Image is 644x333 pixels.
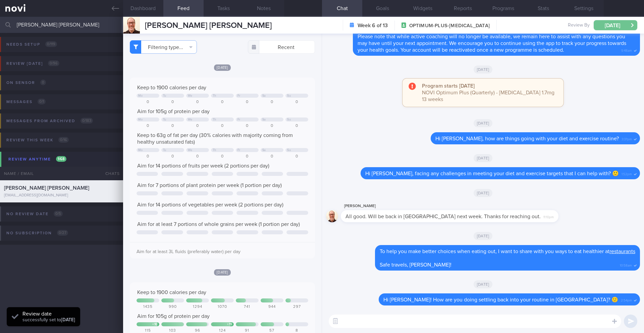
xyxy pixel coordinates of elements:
[409,22,490,29] span: OPTIMUM-PLUS-[MEDICAL_DATA]
[96,167,123,180] div: Chats
[622,135,632,142] span: 3:37pm
[186,154,209,159] div: 0
[137,304,159,310] div: 1435
[5,78,48,87] div: On sensor
[137,222,300,227] span: Aim for at least 7 portions of whole grains per week (1 portion per day)
[213,118,216,122] div: Th
[543,213,554,220] span: 11:10pm
[211,124,234,129] div: 0
[214,269,231,276] span: [DATE]
[163,148,166,152] div: Tu
[5,40,59,49] div: Needs setup
[261,304,283,310] div: 944
[620,261,632,268] span: 10:58am
[5,59,61,68] div: Review [DATE]
[213,148,216,152] div: Th
[5,97,47,106] div: Messages
[161,304,184,310] div: 990
[262,148,266,152] div: Sa
[188,94,193,98] div: We
[474,119,493,127] span: [DATE]
[138,118,143,122] div: Mo
[137,183,282,188] span: Aim for 7 portions of plant protein per week (1 portion per day)
[7,155,68,164] div: Review anytime
[45,41,57,47] span: 0 / 119
[621,47,632,53] span: 9:48am
[237,94,240,98] div: Fr
[61,318,75,322] strong: [DATE]
[236,304,259,310] div: 741
[594,20,637,30] button: [DATE]
[163,118,166,122] div: Tu
[40,80,46,85] span: 0
[137,124,159,129] div: 0
[236,154,259,159] div: 0
[237,118,240,122] div: Fr
[130,40,197,54] button: Filtering type...
[5,229,70,238] div: No subscription
[161,154,184,159] div: 0
[161,100,184,105] div: 0
[422,90,554,95] span: NOVI Optimum Plus (Quarterly) - [MEDICAL_DATA] 1.7mg
[474,154,493,162] span: [DATE]
[137,163,269,169] span: Aim for 14 portions of fruits per week (2 portions per day)
[138,148,143,152] div: Mo
[422,83,475,89] strong: Program starts [DATE]
[4,185,89,191] span: [PERSON_NAME] [PERSON_NAME]
[261,124,283,129] div: 0
[137,154,159,159] div: 0
[5,116,95,126] div: Messages from Archived
[285,100,308,105] div: 0
[237,148,240,152] div: Fr
[186,124,209,129] div: 0
[435,136,619,141] span: Hi [PERSON_NAME], how are things going with your diet and exercise routine?
[137,133,293,145] span: Keep to 63g of fat per day (30% calories with majority coming from healthy unsaturated fats)
[236,124,259,129] div: 0
[22,311,75,317] div: Review date
[474,232,493,240] span: [DATE]
[137,85,206,90] span: Keep to 1900 calories per day
[383,297,618,302] span: Hi [PERSON_NAME]! How are you doing settling back into your routine in [GEOGRAPHIC_DATA]? 🙂
[341,202,579,210] div: [PERSON_NAME]
[54,211,63,217] span: 0 / 5
[163,94,166,98] div: Tu
[285,124,308,129] div: 0
[186,304,209,310] div: 1294
[48,60,59,66] span: 0 / 96
[211,304,234,310] div: 1070
[622,170,632,177] span: 1:52pm
[609,249,635,254] a: restaurants
[213,94,216,98] div: Th
[161,124,184,129] div: 0
[365,171,619,176] span: Hi [PERSON_NAME], facing any challenges in meeting your diet and exercise targets that I can help...
[621,296,632,303] span: 2:54pm
[380,249,635,254] span: To help you make better choices when eating out, I want to share with you ways to eat healthier at
[262,94,266,98] div: Sa
[261,154,283,159] div: 0
[211,100,234,105] div: 0
[56,156,66,162] span: 1 / 68
[287,148,291,152] div: Su
[261,100,283,105] div: 0
[568,22,590,29] span: Review By
[57,230,68,236] span: 0 / 27
[5,209,64,219] div: No review date
[236,100,259,105] div: 0
[345,214,541,219] span: All good. Will be back in [GEOGRAPHIC_DATA] next week. Thanks for reaching out.
[474,280,493,288] span: [DATE]
[474,65,493,74] span: [DATE]
[152,323,158,326] div: + 10
[137,100,159,105] div: 0
[285,304,308,310] div: 297
[138,94,143,98] div: Mo
[211,154,234,159] div: 0
[358,22,388,29] strong: Week 6 of 13
[137,290,206,295] span: Keep to 1900 calories per day
[380,262,451,268] span: Safe travels, [PERSON_NAME]!
[186,100,209,105] div: 0
[188,118,193,122] div: We
[145,21,272,30] span: [PERSON_NAME] [PERSON_NAME]
[287,94,291,98] div: Su
[137,249,240,254] span: Aim for at least 3L fluids (preferably water) per day
[22,318,75,322] span: successfully set to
